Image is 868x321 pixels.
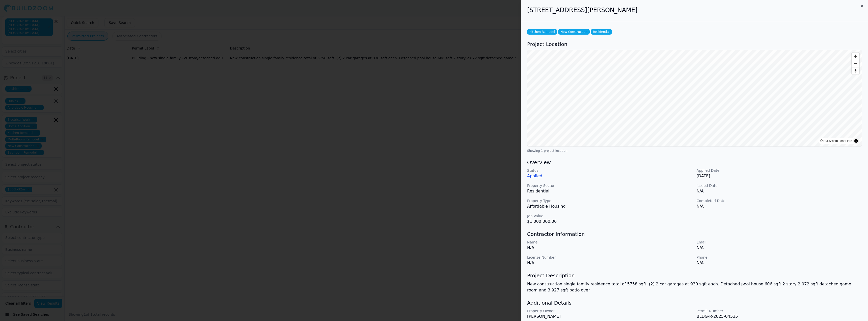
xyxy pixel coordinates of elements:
[852,67,859,75] button: Reset bearing to north
[697,188,862,194] p: N/A
[527,41,862,48] h3: Project Location
[527,50,862,146] canvas: Map
[852,53,859,60] button: Zoom in
[591,29,612,35] span: Residential
[527,281,862,293] p: New construction single family residence total of 5758 sqft. (2) 2 car garages at 930 sqft each. ...
[527,299,862,306] h3: Additional Details
[527,231,862,238] h3: Contractor Information
[527,198,693,203] p: Property Type
[527,240,693,245] p: Name
[697,245,862,251] p: N/A
[697,198,862,203] p: Completed Date
[820,138,852,143] div: © BuildZoom |
[527,260,693,266] p: N/A
[697,255,862,260] p: Phone
[527,188,693,194] p: Residential
[527,6,862,14] h2: [STREET_ADDRESS][PERSON_NAME]
[839,139,852,143] a: MapLibre
[527,183,693,188] p: Property Sector
[527,272,862,279] h3: Project Description
[697,183,862,188] p: Issued Date
[852,60,859,67] button: Zoom out
[527,168,693,173] p: Status
[527,313,693,319] p: [PERSON_NAME]
[527,149,862,153] div: Showing 1 project location
[527,255,693,260] p: License Number
[527,245,693,251] p: N/A
[527,218,693,225] p: $1,000,000.00
[697,313,862,319] p: BLDG-R-2025-04535
[697,203,862,209] p: N/A
[527,213,693,218] p: Job Value
[853,138,859,144] summary: Toggle attribution
[697,168,862,173] p: Applied Date
[527,308,693,313] p: Property Owner
[527,159,862,166] h3: Overview
[697,240,862,245] p: Email
[527,29,557,35] span: Kitchen Remodel
[527,203,693,209] p: Affordable Housing
[558,29,589,35] span: New Construction
[527,173,693,179] p: Applied
[697,260,862,266] p: N/A
[697,173,862,179] p: [DATE]
[697,308,862,313] p: Permit Number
